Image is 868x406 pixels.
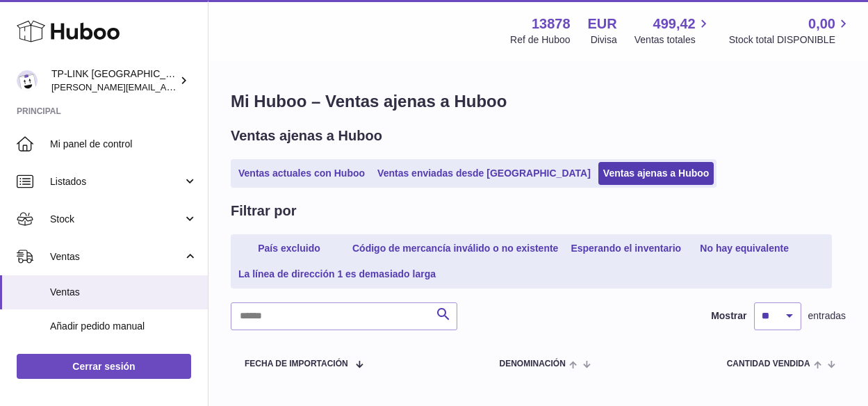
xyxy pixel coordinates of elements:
[17,354,191,379] a: Cerrar sesión
[729,15,851,47] a: 0,00 Stock total DISPONIBLE
[245,359,348,368] span: Fecha de importación
[532,15,571,33] strong: 13878
[591,33,617,47] div: Divisa
[50,286,197,299] span: Ventas
[51,81,279,92] span: [PERSON_NAME][EMAIL_ADDRESS][DOMAIN_NAME]
[50,213,183,226] span: Stock
[689,237,800,260] a: No hay equivalente
[634,15,712,47] a: 499,42 Ventas totales
[808,15,835,33] span: 0,00
[372,162,596,185] a: Ventas enviadas desde [GEOGRAPHIC_DATA]
[598,162,714,185] a: Ventas ajenas a Huboo
[588,15,617,33] strong: EUR
[51,67,177,94] div: TP-LINK [GEOGRAPHIC_DATA], SOCIEDAD LIMITADA
[499,359,565,368] span: Denominación
[17,70,38,91] img: celia.yan@tp-link.com
[231,90,846,113] h1: Mi Huboo – Ventas ajenas a Huboo
[50,138,197,151] span: Mi panel de control
[231,202,296,220] h2: Filtrar por
[711,309,746,323] label: Mostrar
[50,175,183,188] span: Listados
[347,237,563,260] a: Código de mercancía inválido o no existente
[50,250,183,263] span: Ventas
[729,33,851,47] span: Stock total DISPONIBLE
[566,237,686,260] a: Esperando el inventario
[634,33,712,47] span: Ventas totales
[808,309,846,323] span: entradas
[50,320,197,333] span: Añadir pedido manual
[727,359,810,368] span: Cantidad vendida
[231,127,382,145] h2: Ventas ajenas a Huboo
[234,162,370,185] a: Ventas actuales con Huboo
[234,263,441,286] a: La línea de dirección 1 es demasiado larga
[510,33,570,47] div: Ref de Huboo
[234,237,345,260] a: País excluido
[653,15,696,33] span: 499,42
